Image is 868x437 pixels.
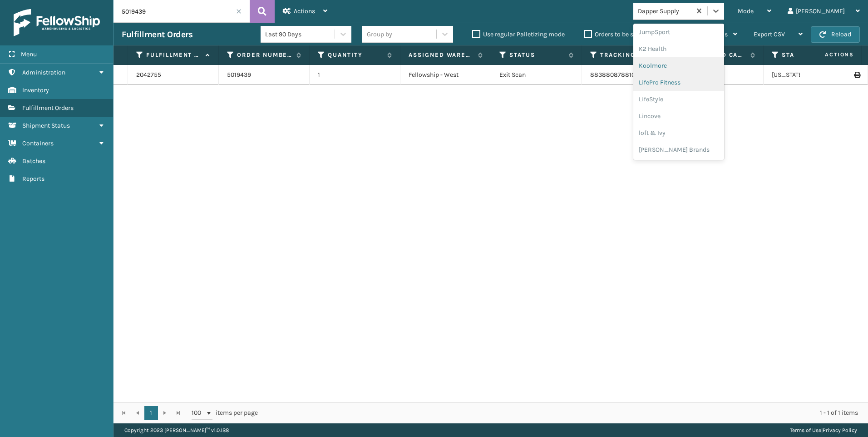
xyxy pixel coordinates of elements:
div: Last 90 Days [265,30,335,39]
span: Export CSV [754,30,785,38]
span: Actions [796,47,859,62]
a: Privacy Policy [823,427,857,433]
div: JumpSport [633,24,724,40]
label: Quantity [328,51,383,59]
span: Containers [22,139,54,147]
span: Batches [22,157,45,165]
span: Fulfillment Orders [22,104,74,112]
label: State [782,51,837,59]
span: Reports [22,175,44,183]
div: | [790,423,857,437]
a: Terms of Use [790,427,821,433]
label: Use regular Palletizing mode [472,30,565,38]
span: items per page [192,406,258,420]
td: [US_STATE] [764,65,854,85]
img: logo [14,9,100,36]
div: Lincove [633,108,724,124]
a: 883880878810 [590,71,635,79]
span: Menu [21,50,37,58]
label: Status [509,51,564,59]
td: Fellowship - West [400,65,491,85]
div: loft & Ivy [633,124,724,141]
td: Exit Scan [491,65,582,85]
div: [PERSON_NAME] Brands [633,141,724,158]
button: Reload [811,26,860,43]
span: Administration [22,69,65,76]
div: LifePro Fitness [633,74,724,91]
span: Inventory [22,86,49,94]
a: 2042755 [136,70,161,79]
label: Orders to be shipped [DATE] [584,30,672,38]
h3: Fulfillment Orders [122,29,192,40]
div: 1 - 1 of 1 items [271,408,858,417]
label: Order Number [237,51,292,59]
div: Koolmore [633,57,724,74]
td: 1 [310,65,400,85]
div: Group by [367,30,392,39]
i: Print Label [854,72,859,78]
span: Actions [294,7,315,15]
div: Dapper Supply [638,6,692,16]
label: Assigned Warehouse [409,51,473,59]
p: Copyright 2023 [PERSON_NAME]™ v 1.0.188 [124,423,229,437]
a: 1 [144,406,158,420]
label: Fulfillment Order Id [146,51,201,59]
span: Shipment Status [22,122,70,129]
div: LifeStyle [633,91,724,108]
label: Tracking Number [600,51,655,59]
span: Mode [738,7,754,15]
div: MYT Imports [633,158,724,175]
div: K2 Health [633,40,724,57]
td: 5019439 [219,65,310,85]
span: 100 [192,408,205,417]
